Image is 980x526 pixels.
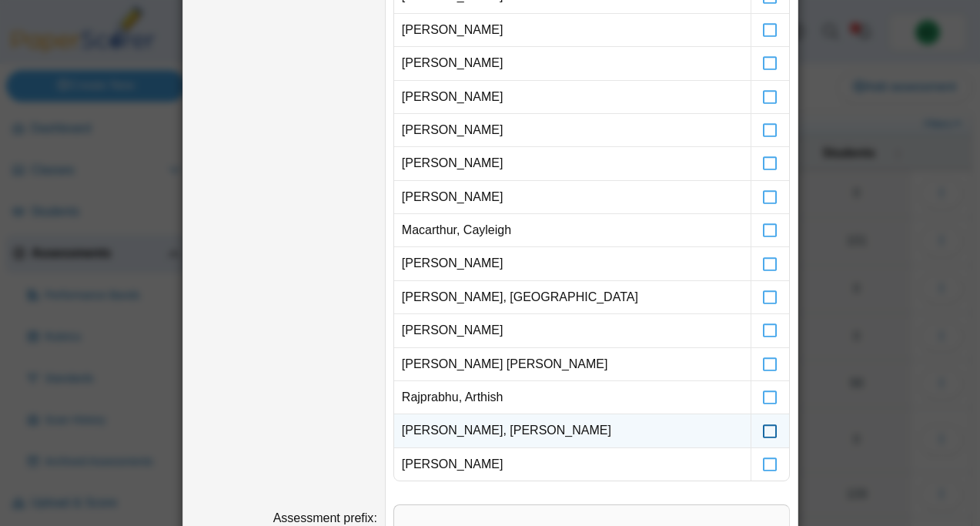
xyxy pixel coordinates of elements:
[394,348,751,381] td: [PERSON_NAME] [PERSON_NAME]
[394,14,751,47] td: [PERSON_NAME]
[394,247,751,280] td: [PERSON_NAME]
[394,47,751,80] td: [PERSON_NAME]
[394,147,751,180] td: [PERSON_NAME]
[394,414,751,447] td: [PERSON_NAME], [PERSON_NAME]
[394,114,751,147] td: [PERSON_NAME]
[394,448,751,481] td: [PERSON_NAME]
[394,214,751,247] td: Macarthur, Cayleigh
[394,314,751,347] td: [PERSON_NAME]
[394,381,751,414] td: Rajprabhu, Arthish
[273,511,377,524] label: Assessment prefix
[394,281,751,314] td: [PERSON_NAME], [GEOGRAPHIC_DATA]
[394,181,751,214] td: [PERSON_NAME]
[394,81,751,114] td: [PERSON_NAME]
